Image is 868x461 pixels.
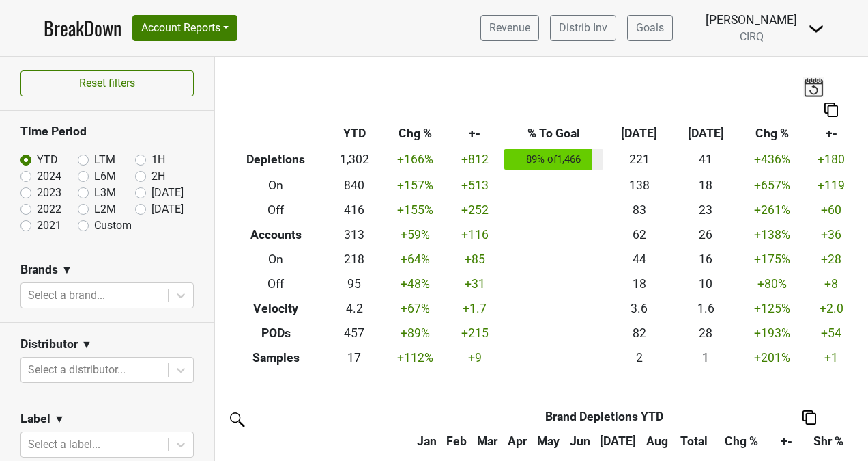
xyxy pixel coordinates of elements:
[805,173,858,198] td: +119
[37,168,61,185] label: 2024
[382,173,448,198] td: +157 %
[739,247,805,272] td: +175 %
[382,198,448,222] td: +155 %
[20,124,194,139] h3: Time Period
[808,21,824,37] img: Dropdown Menu
[532,429,566,453] th: May: activate to sort column ascending
[448,321,501,345] td: +215
[739,146,805,174] td: +436 %
[326,146,382,174] td: 1,302
[94,218,132,234] label: Custom
[739,198,805,222] td: +261 %
[673,272,739,296] td: 10
[767,429,805,453] th: +-: activate to sort column ascending
[739,222,805,247] td: +138 %
[606,272,672,296] td: 18
[472,429,502,453] th: Mar: activate to sort column ascending
[37,185,61,201] label: 2023
[225,222,326,247] th: Accounts
[606,247,672,272] td: 44
[326,198,382,222] td: 416
[448,345,501,370] td: +9
[606,296,672,321] td: 3.6
[448,272,501,296] td: +31
[739,122,805,146] th: Chg %
[225,247,326,272] th: On
[673,173,739,198] td: 18
[502,429,532,453] th: Apr: activate to sort column ascending
[803,77,824,96] img: last_updated_date
[716,429,768,453] th: Chg %: activate to sort column ascending
[326,222,382,247] td: 313
[442,429,471,453] th: Feb: activate to sort column ascending
[673,222,739,247] td: 26
[606,146,672,174] td: 221
[641,429,673,453] th: Aug: activate to sort column ascending
[565,429,594,453] th: Jun: activate to sort column ascending
[382,272,448,296] td: +48 %
[151,152,165,168] label: 1H
[739,173,805,198] td: +657 %
[448,296,501,321] td: +1.7
[739,321,805,345] td: +193 %
[382,247,448,272] td: +64 %
[225,296,326,321] th: Velocity
[225,321,326,345] th: PODs
[627,15,673,41] a: Goals
[501,122,606,146] th: % To Goal
[606,173,672,198] td: 138
[805,345,858,370] td: +1
[448,173,501,198] td: +513
[20,412,50,426] h3: Label
[673,122,739,146] th: [DATE]
[739,272,805,296] td: +80 %
[448,222,501,247] td: +116
[673,321,739,345] td: 28
[151,168,165,185] label: 2H
[382,146,448,174] td: +166 %
[805,146,858,174] td: +180
[54,411,65,427] span: ▼
[94,152,115,168] label: LTM
[805,272,858,296] td: +8
[382,345,448,370] td: +112 %
[480,15,539,41] a: Revenue
[44,14,121,42] a: BreakDown
[673,345,739,370] td: 1
[326,247,382,272] td: 218
[20,263,58,277] h3: Brands
[805,321,858,345] td: +54
[326,296,382,321] td: 4.2
[382,321,448,345] td: +89 %
[37,218,61,234] label: 2021
[706,11,797,29] div: [PERSON_NAME]
[94,168,116,185] label: L6M
[550,15,616,41] a: Distrib Inv
[225,272,326,296] th: Off
[225,345,326,370] th: Samples
[61,262,72,278] span: ▼
[606,222,672,247] td: 62
[37,152,58,168] label: YTD
[326,345,382,370] td: 17
[151,185,184,201] label: [DATE]
[606,122,672,146] th: [DATE]
[81,337,92,353] span: ▼
[606,345,672,370] td: 2
[20,337,78,352] h3: Distributor
[326,173,382,198] td: 840
[673,247,739,272] td: 16
[824,103,838,117] img: Copy to clipboard
[802,410,816,425] img: Copy to clipboard
[739,345,805,370] td: +201 %
[806,429,851,453] th: Shr %: activate to sort column ascending
[382,296,448,321] td: +67 %
[448,146,501,174] td: +812
[382,122,448,146] th: Chg %
[606,198,672,222] td: 83
[132,15,237,41] button: Account Reports
[805,247,858,272] td: +28
[37,201,61,218] label: 2022
[448,247,501,272] td: +85
[326,272,382,296] td: 95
